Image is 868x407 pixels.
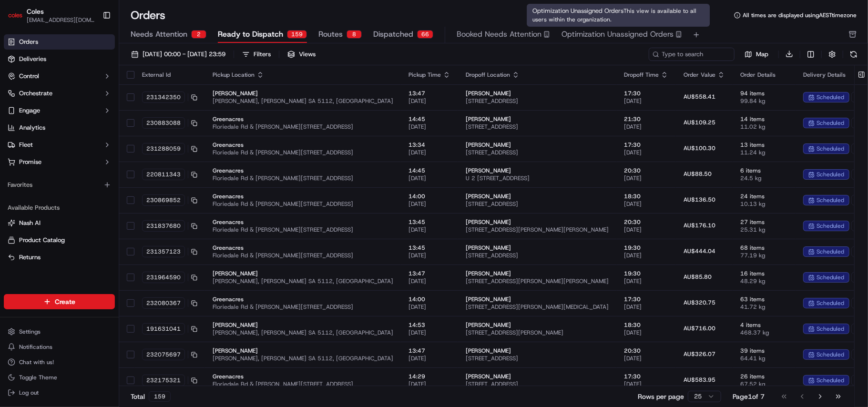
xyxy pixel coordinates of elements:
[27,7,44,16] button: Coles
[19,158,41,166] span: Promise
[684,119,715,126] span: AU$109.25
[638,392,684,401] p: Rows per page
[733,392,765,401] div: Page 1 of 7
[466,123,609,131] span: [STREET_ADDRESS]
[4,154,115,170] button: Promise
[649,48,735,61] input: Type to search
[146,145,181,153] span: 231288059
[408,252,450,259] span: [DATE]
[417,30,433,39] div: 66
[624,355,668,362] span: [DATE]
[624,321,668,329] span: 18:30
[408,295,450,303] span: 14:00
[624,226,668,234] span: [DATE]
[527,4,710,27] div: Optimization Unassigned Orders
[4,51,115,67] a: Deliveries
[4,371,115,384] button: Toggle Theme
[408,303,450,311] span: [DATE]
[817,274,844,281] span: scheduled
[466,373,609,380] span: [PERSON_NAME]
[408,218,450,226] span: 13:45
[740,295,788,303] span: 63 items
[740,321,788,329] span: 4 items
[684,273,712,281] span: AU$85.80
[740,218,788,226] span: 27 items
[142,220,197,232] button: 231837680
[466,149,609,156] span: [STREET_ADDRESS]
[466,329,609,336] span: [STREET_ADDRESS][PERSON_NAME]
[213,71,393,79] div: Pickup Location
[466,252,609,259] span: [STREET_ADDRESS]
[743,11,857,19] span: All times are displayed using AEST timezone
[624,141,668,149] span: 17:30
[146,171,181,178] span: 220811343
[4,34,115,50] a: Orders
[466,380,609,388] span: [STREET_ADDRESS]
[213,252,393,259] span: Floriedale Rd & [PERSON_NAME][STREET_ADDRESS]
[213,123,393,131] span: Floriedale Rd & [PERSON_NAME][STREET_ADDRESS]
[817,145,844,153] span: scheduled
[466,193,609,200] span: [PERSON_NAME]
[624,193,668,200] span: 18:30
[142,169,197,180] button: 220811343
[740,252,788,259] span: 77.19 kg
[684,376,715,384] span: AU$583.95
[8,219,111,227] a: Nash AI
[817,248,844,255] span: scheduled
[4,103,115,118] button: Engage
[684,71,725,79] div: Order Value
[624,329,668,336] span: [DATE]
[684,299,715,306] span: AU$320.75
[213,303,393,311] span: Floriedale Rd & [PERSON_NAME][STREET_ADDRESS]
[287,30,307,39] div: 159
[19,374,57,381] span: Toggle Theme
[466,167,609,174] span: [PERSON_NAME]
[19,328,41,336] span: Settings
[817,171,844,178] span: scheduled
[191,30,206,39] div: 2
[466,244,609,252] span: [PERSON_NAME]
[624,123,668,131] span: [DATE]
[740,380,788,388] span: 67.52 kg
[318,29,343,40] span: Routes
[19,236,65,244] span: Product Catalog
[624,90,668,97] span: 17:30
[142,143,197,154] button: 231288059
[817,196,844,204] span: scheduled
[142,246,197,257] button: 231357123
[408,347,450,355] span: 13:47
[684,196,715,203] span: AU$136.50
[146,248,181,255] span: 231357123
[740,303,788,311] span: 41.72 kg
[740,97,788,105] span: 99.84 kg
[817,376,844,384] span: scheduled
[131,391,171,402] div: Total
[624,218,668,226] span: 20:30
[408,244,450,252] span: 13:45
[95,162,115,169] span: Pylon
[817,119,844,127] span: scheduled
[408,200,450,208] span: [DATE]
[10,39,174,54] p: Welcome 👋
[8,8,23,23] img: Coles
[4,325,115,338] button: Settings
[6,135,77,152] a: 📗Knowledge Base
[218,29,283,40] span: Ready to Dispatch
[684,350,715,358] span: AU$326.07
[408,329,450,336] span: [DATE]
[624,200,668,208] span: [DATE]
[624,115,668,123] span: 21:30
[10,92,27,109] img: 1736555255976-a54dd68f-1ca7-489b-9aae-adbdc363a1c4
[142,323,197,335] button: 191631041
[740,373,788,380] span: 26 items
[624,303,668,311] span: [DATE]
[143,50,225,59] span: [DATE] 00:00 - [DATE] 23:59
[25,62,172,72] input: Got a question? Start typing here...
[146,351,181,358] span: 232075697
[847,48,860,61] button: Refresh
[10,10,29,29] img: Nash
[624,97,668,105] span: [DATE]
[8,236,111,244] a: Product Catalog
[4,233,115,248] button: Product Catalog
